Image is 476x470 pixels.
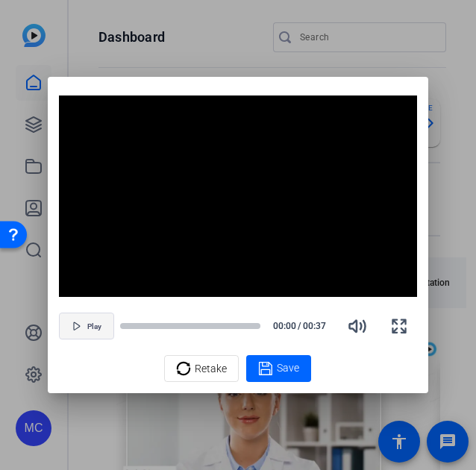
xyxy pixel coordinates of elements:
span: Retake [195,354,227,383]
button: Play [59,313,114,339]
button: Mute [339,308,375,344]
span: Save [277,360,299,376]
button: Fullscreen [381,308,417,344]
div: Video Player [59,95,417,297]
button: Retake [164,355,239,382]
span: Play [87,322,101,331]
button: Save [246,355,311,382]
span: 00:37 [303,319,333,333]
div: / [266,319,333,333]
span: 00:00 [266,319,297,333]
